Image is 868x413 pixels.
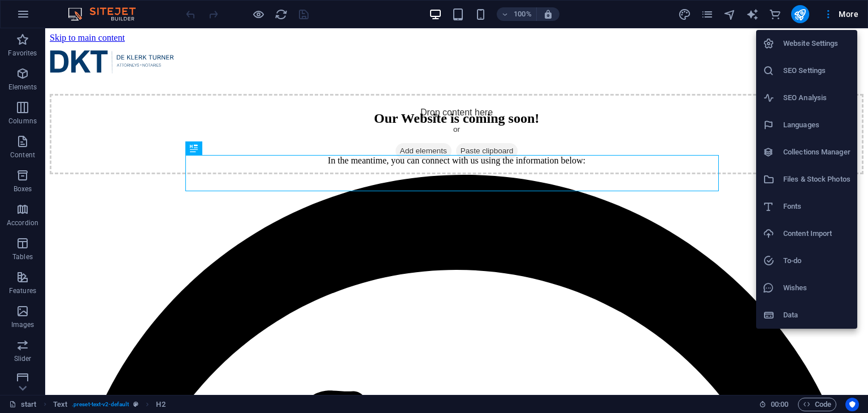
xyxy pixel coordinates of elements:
h6: To-do [783,254,850,268]
h6: SEO Settings [783,64,850,78]
h6: Wishes [783,281,850,295]
h6: Files & Stock Photos [783,173,850,186]
h6: Languages [783,118,850,132]
h6: Fonts [783,200,850,213]
h6: Website Settings [783,37,850,50]
span: Paste clipboard [411,115,473,131]
a: Skip to main content [5,5,80,14]
h6: Collections Manager [783,145,850,159]
div: Drop content here [5,66,818,146]
h6: Content Import [783,227,850,240]
span: Add elements [350,115,406,131]
h6: SEO Analysis [783,91,850,105]
h6: Data [783,308,850,322]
